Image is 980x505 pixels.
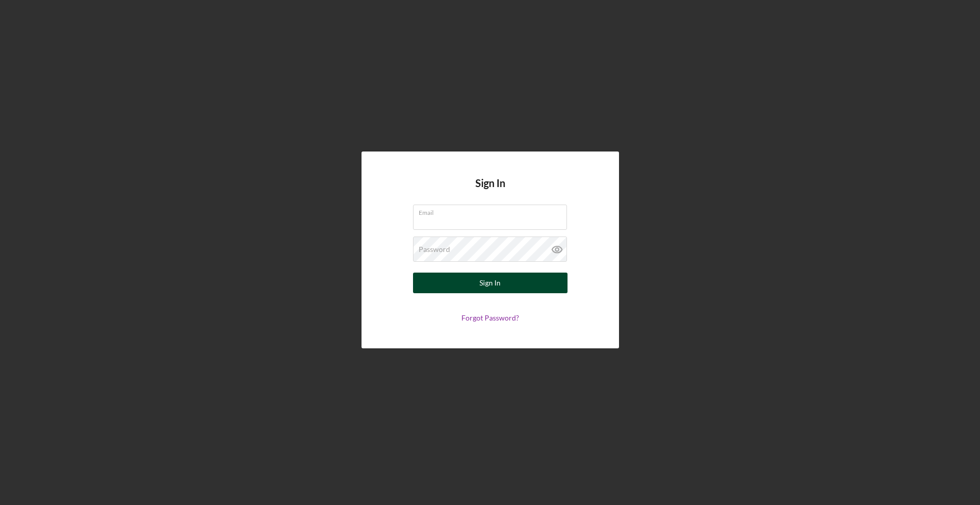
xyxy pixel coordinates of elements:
div: Sign In [479,273,501,293]
label: Password [419,245,450,254]
label: Email [419,205,567,216]
button: Sign In [413,273,568,293]
a: Forgot Password? [461,313,519,322]
h4: Sign In [475,177,505,205]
